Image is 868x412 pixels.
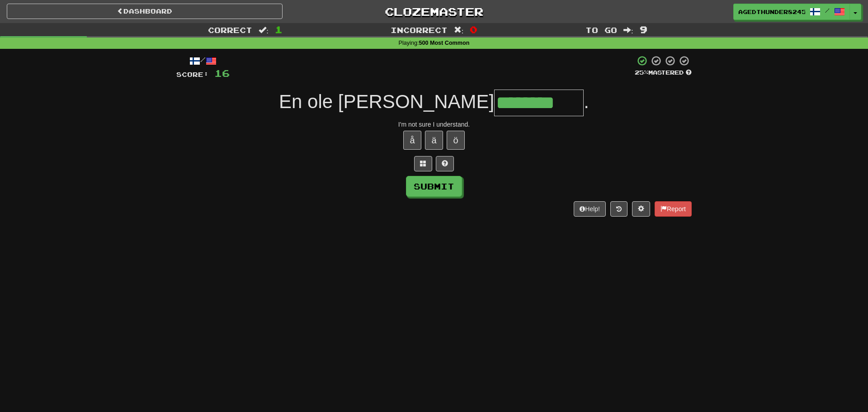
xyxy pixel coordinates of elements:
span: : [623,26,633,34]
span: 25 % [635,69,648,76]
span: En ole [PERSON_NAME] [279,91,494,112]
a: Dashboard [7,4,283,19]
div: / [176,55,230,66]
button: Submit [406,176,462,197]
button: Round history (alt+y) [610,201,627,217]
span: AgedThunder8245 [738,8,805,16]
span: 9 [640,24,647,35]
span: Correct [208,25,252,34]
div: Mastered [635,69,692,77]
button: ä [425,131,443,150]
button: å [403,131,421,150]
span: 1 [275,24,283,35]
span: Incorrect [391,25,448,34]
button: Report [655,201,692,217]
button: Single letter hint - you only get 1 per sentence and score half the points! alt+h [436,156,454,171]
button: Help! [574,201,606,217]
span: : [259,26,269,34]
button: Switch sentence to multiple choice alt+p [414,156,432,171]
span: Score: [176,71,209,78]
div: I'm not sure I understand. [176,120,692,129]
button: ö [447,131,465,150]
a: Clozemaster [296,4,572,19]
a: AgedThunder8245 / [733,4,850,20]
span: 0 [470,24,477,35]
strong: 500 Most Common [419,40,469,46]
span: / [825,7,830,14]
span: To go [585,25,617,34]
span: . [584,91,589,112]
span: : [454,26,464,34]
span: 16 [214,67,230,79]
